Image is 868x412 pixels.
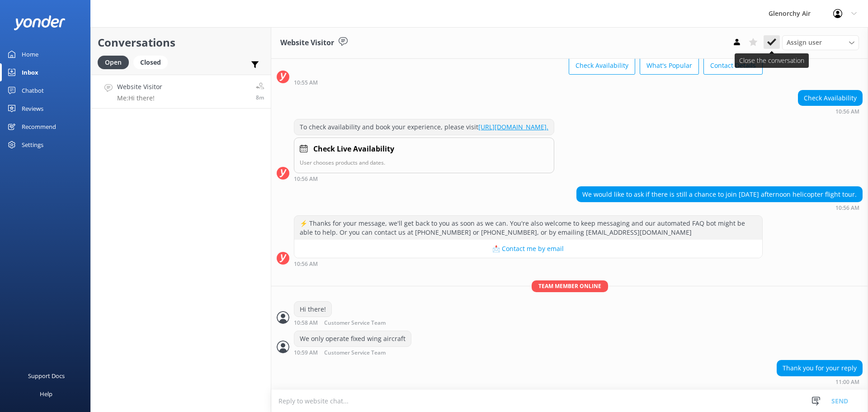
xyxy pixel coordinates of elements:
[91,75,271,109] a: Website VisitorMe:Hi there!8m
[294,80,318,85] strong: 10:55 AM
[98,56,129,69] div: Open
[324,320,386,326] span: Customer Service Team
[22,63,38,81] div: Inbox
[478,123,548,131] a: [URL][DOMAIN_NAME].
[294,331,411,346] div: We only operate fixed wing aircraft
[98,57,133,67] a: Open
[117,82,162,92] h4: Website Visitor
[294,320,318,326] strong: 10:58 AM
[703,57,763,75] button: Contact Details
[294,79,763,85] div: Aug 31 2025 10:55am (UTC +12:00) Pacific/Auckland
[40,385,52,403] div: Help
[133,56,168,69] div: Closed
[576,204,863,211] div: Aug 31 2025 10:56am (UTC +12:00) Pacific/Auckland
[577,187,862,202] div: We would like to ask if there is still a chance to join [DATE] afternoon helicopter flight tour.
[294,302,331,317] div: Hi there!
[22,99,43,118] div: Reviews
[294,319,415,326] div: Aug 31 2025 10:58am (UTC +12:00) Pacific/Auckland
[313,143,394,155] h4: Check Live Availability
[300,158,548,167] p: User chooses products and dates.
[22,81,44,99] div: Chatbot
[280,37,334,49] h3: Website Visitor
[294,119,554,135] div: To check availability and book your experience, please visit
[835,109,859,114] strong: 10:56 AM
[640,57,699,75] button: What's Popular
[835,379,859,385] strong: 11:00 AM
[294,349,415,356] div: Aug 31 2025 10:59am (UTC +12:00) Pacific/Auckland
[294,176,318,182] strong: 10:56 AM
[22,118,56,136] div: Recommend
[256,94,264,101] span: Aug 31 2025 10:58am (UTC +12:00) Pacific/Auckland
[777,360,862,376] div: Thank you for your reply
[569,57,635,75] button: Check Availability
[324,350,386,356] span: Customer Service Team
[98,34,264,51] h2: Conversations
[532,280,608,292] span: Team member online
[782,35,859,50] div: Assign User
[835,205,859,211] strong: 10:56 AM
[294,240,762,258] button: 📩 Contact me by email
[133,57,172,67] a: Closed
[294,216,762,240] div: ⚡ Thanks for your message, we'll get back to you as soon as we can. You're also welcome to keep m...
[22,45,38,63] div: Home
[294,260,763,267] div: Aug 31 2025 10:56am (UTC +12:00) Pacific/Auckland
[777,379,863,385] div: Aug 31 2025 11:00am (UTC +12:00) Pacific/Auckland
[22,136,43,154] div: Settings
[117,94,162,102] p: Me: Hi there!
[798,90,862,106] div: Check Availability
[798,108,863,114] div: Aug 31 2025 10:56am (UTC +12:00) Pacific/Auckland
[28,367,65,385] div: Support Docs
[14,15,66,30] img: yonder-white-logo.png
[294,350,318,356] strong: 10:59 AM
[294,175,554,182] div: Aug 31 2025 10:56am (UTC +12:00) Pacific/Auckland
[294,261,318,267] strong: 10:56 AM
[787,38,822,47] span: Assign user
